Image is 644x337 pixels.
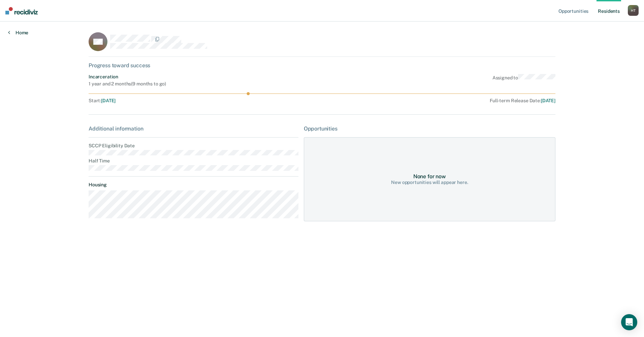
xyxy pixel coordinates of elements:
[101,98,116,103] span: [DATE]
[391,180,468,185] div: New opportunities will appear here.
[89,158,298,164] dt: Half Time
[5,7,38,14] img: Recidiviz
[89,62,555,69] div: Progress toward success
[541,98,555,103] span: [DATE]
[628,5,639,16] div: H T
[304,125,555,132] div: Opportunities
[621,314,637,330] div: Open Intercom Messenger
[89,182,298,188] dt: Housing
[89,98,301,104] div: Start :
[89,125,298,132] div: Additional information
[628,5,639,16] button: HT
[89,81,166,87] div: 1 year and 2 months ( 9 months to go )
[8,30,28,36] a: Home
[413,173,446,180] div: None for now
[304,98,555,104] div: Full-term Release Date :
[492,74,555,87] div: Assigned to
[89,74,166,80] div: Incarceration
[89,143,298,149] dt: SCCP Eligibility Date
